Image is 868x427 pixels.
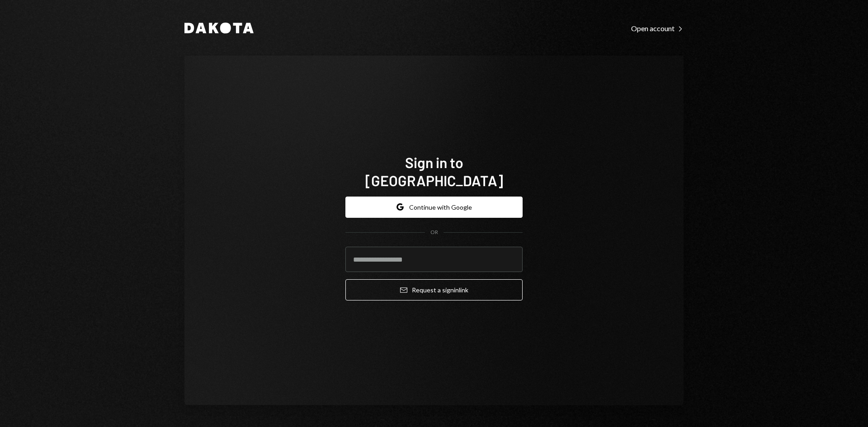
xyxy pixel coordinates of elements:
div: Open account [631,24,684,33]
a: Open account [631,23,684,33]
h1: Sign in to [GEOGRAPHIC_DATA] [345,153,523,189]
button: Continue with Google [345,197,523,218]
div: OR [430,229,438,236]
button: Request a signinlink [345,279,523,300]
